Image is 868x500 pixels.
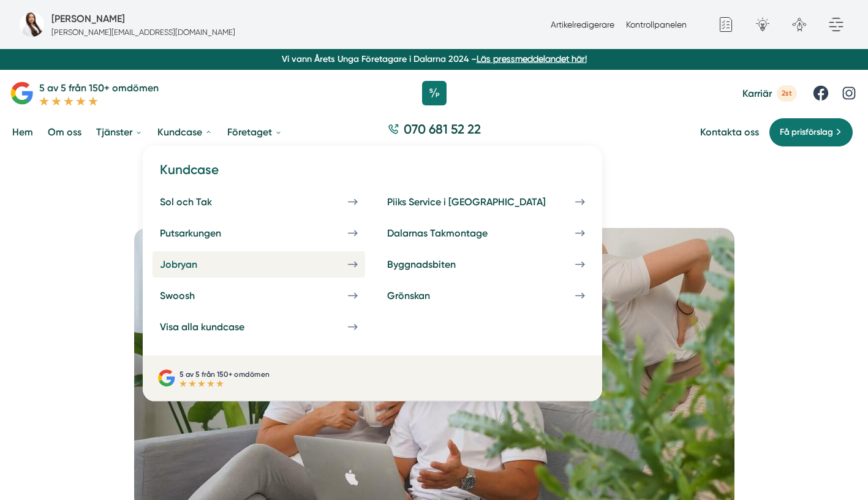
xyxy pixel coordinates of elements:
[51,11,125,26] h5: Administratör
[380,189,592,215] a: Piiks Service i [GEOGRAPHIC_DATA]
[380,220,592,246] a: Dalarnas Takmontage
[387,196,575,208] div: Piiks Service i [GEOGRAPHIC_DATA]
[780,126,833,139] span: Få prisförslag
[153,251,365,278] a: Jobryan
[153,220,365,246] a: Putsarkungen
[39,80,159,96] p: 5 av 5 från 150+ omdömen
[20,12,44,37] img: foretagsbild-pa-smartproduktion-ett-foretag-i-dalarnas-lan.jpg
[160,227,251,239] div: Putsarkungen
[45,116,84,148] a: Om oss
[153,314,365,340] a: Visa alla kundcase
[404,120,481,138] span: 070 681 52 22
[742,88,772,99] span: Karriär
[387,259,485,270] div: Byggnadsbiten
[153,189,365,215] a: Sol och Tak
[380,251,592,278] a: Byggnadsbiten
[383,120,486,144] a: 070 681 52 22
[477,54,587,64] a: Läs pressmeddelandet här!
[160,196,241,208] div: Sol och Tak
[742,85,797,102] a: Karriär 2st
[5,53,863,65] p: Vi vann Årets Unga Företagare i Dalarna 2024 –
[626,20,687,29] a: Kontrollpanelen
[10,116,36,148] a: Hem
[153,161,592,188] h4: Kundcase
[94,116,145,148] a: Tjänster
[551,20,614,29] a: Artikelredigerare
[387,290,459,301] div: Grönskan
[225,116,285,148] a: Företaget
[777,85,797,102] span: 2st
[155,116,215,148] a: Kundcase
[179,368,269,380] p: 5 av 5 från 150+ omdömen
[387,227,517,239] div: Dalarnas Takmontage
[380,282,592,309] a: Grönskan
[160,290,224,301] div: Swoosh
[160,321,274,333] div: Visa alla kundcase
[769,118,853,147] a: Få prisförslag
[51,26,235,38] p: [PERSON_NAME][EMAIL_ADDRESS][DOMAIN_NAME]
[153,282,365,309] a: Swoosh
[700,126,759,138] a: Kontakta oss
[160,259,227,270] div: Jobryan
